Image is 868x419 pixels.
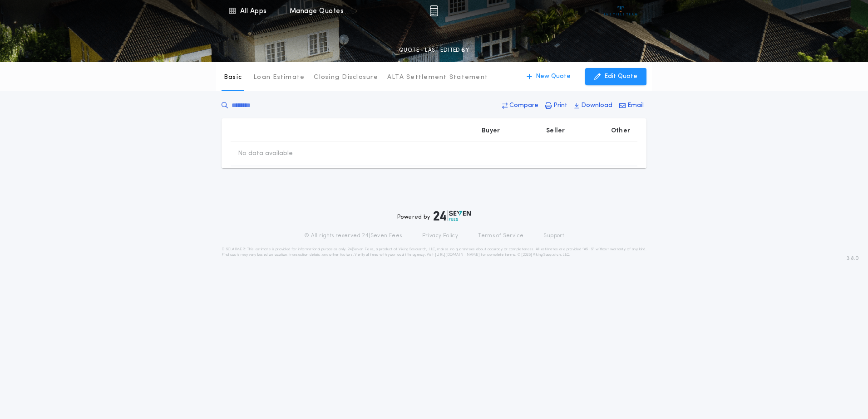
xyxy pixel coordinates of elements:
[253,73,305,82] p: Loan Estimate
[553,101,567,110] p: Print
[581,101,612,110] p: Download
[604,72,637,81] p: Edit Quote
[222,247,646,258] p: DISCLAIMER: This estimate is provided for informational purposes only. 24|Seven Fees, a product o...
[429,5,438,16] img: img
[542,97,570,114] button: Print
[847,254,859,263] span: 3.8.0
[314,73,378,82] p: Closing Disclosure
[478,232,523,239] a: Terms of Service
[387,73,488,82] p: ALTA Settlement Statement
[231,142,300,166] td: No data available
[482,127,500,136] p: Buyer
[611,127,630,136] p: Other
[434,210,471,221] img: logo
[399,46,469,55] p: QUOTE - LAST EDITED BY
[499,97,541,114] button: Compare
[616,97,646,114] button: Email
[509,101,538,110] p: Compare
[518,68,580,85] button: New Quote
[543,232,564,239] a: Support
[572,97,615,114] button: Download
[224,73,242,82] p: Basic
[304,232,402,239] p: © All rights reserved. 24|Seven Fees
[422,232,459,239] a: Privacy Policy
[604,6,638,15] img: vs-icon
[627,101,644,110] p: Email
[397,210,471,221] div: Powered by
[536,72,571,81] p: New Quote
[546,127,565,136] p: Seller
[435,253,480,257] a: [URL][DOMAIN_NAME]
[585,68,646,85] button: Edit Quote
